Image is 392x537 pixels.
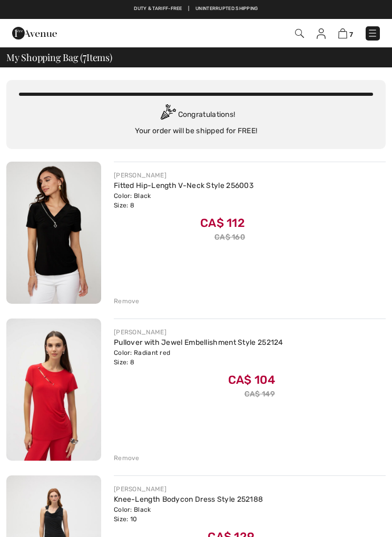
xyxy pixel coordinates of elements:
div: [PERSON_NAME] [114,171,253,180]
a: Knee-Length Bodycon Dress Style 252188 [114,495,263,504]
div: [PERSON_NAME] [114,327,283,337]
s: CA$ 149 [244,390,275,399]
img: Pullover with Jewel Embellishment Style 252124 [6,319,101,461]
img: My Info [317,28,326,39]
div: Congratulations! Your order will be shipped for FREE! [19,104,373,136]
a: 1ère Avenue [12,28,57,37]
div: [PERSON_NAME] [114,484,263,494]
img: Shopping Bag [338,28,347,38]
span: CA$ 104 [228,373,275,387]
div: Remove [114,453,140,463]
div: Color: Black Size: 8 [114,191,253,210]
a: Pullover with Jewel Embellishment Style 252124 [114,338,283,347]
span: My Shopping Bag ( Items) [6,53,112,62]
img: Menu [367,28,378,38]
img: Congratulation2.svg [157,104,178,125]
s: CA$ 160 [214,233,245,242]
div: Color: Black Size: 10 [114,505,263,524]
a: 7 [338,28,353,39]
img: Search [295,29,304,38]
img: Fitted Hip-Length V-Neck Style 256003 [6,162,101,304]
span: 7 [83,51,86,63]
span: 7 [349,31,353,38]
img: 1ère Avenue [12,23,57,44]
div: Remove [114,296,140,306]
a: Fitted Hip-Length V-Neck Style 256003 [114,181,253,190]
div: Color: Radiant red Size: 8 [114,348,283,367]
span: CA$ 112 [200,216,245,230]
